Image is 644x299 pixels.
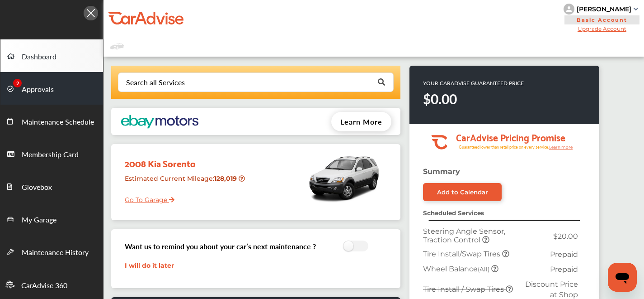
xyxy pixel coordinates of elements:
img: mobile_5115_st0640_046.jpg [306,149,382,207]
div: Add to Calendar [437,188,488,196]
img: Icon.5fd9dcc7.svg [84,6,98,20]
span: Upgrade Account [564,25,640,32]
p: YOUR CARADVISE GUARANTEED PRICE [423,79,524,87]
span: Discount Price at Shop [525,280,578,299]
a: Approvals [0,72,103,105]
div: Search all Services [126,79,185,86]
span: My Garage [22,214,56,226]
a: Dashboard [0,39,103,72]
img: sCxJUJ+qAmfqhQGDUl18vwLg4ZYJ6CxN7XmbOMBAAAAAElFTkSuQmCC [634,8,638,10]
span: Basic Account [564,15,639,24]
div: [PERSON_NAME] [577,5,631,13]
strong: 128,019 [214,174,239,183]
h3: Want us to remind you about your car’s next maintenance ? [125,241,316,251]
img: placeholder_car.fcab19be.svg [110,41,124,52]
span: CarAdvise 360 [21,280,67,292]
iframe: Button to launch messaging window [608,263,637,292]
a: Go To Garage [118,189,174,206]
span: Glovebox [22,182,52,193]
a: Add to Calendar [423,183,502,201]
span: Prepaid [550,265,578,274]
tspan: CarAdvise Pricing Promise [456,129,565,145]
tspan: Guaranteed lower than retail price on every service. [459,144,549,150]
a: Maintenance History [0,235,103,268]
span: Membership Card [22,149,79,161]
a: My Garage [0,203,103,235]
small: (All) [478,265,489,273]
span: Tire Install / Swap Tires [423,285,506,294]
span: Prepaid [550,250,578,259]
span: $20.00 [553,232,578,241]
strong: Summary [423,167,460,176]
span: Approvals [22,84,54,96]
span: Dashboard [22,51,56,63]
tspan: Learn more [549,145,573,149]
a: Maintenance Schedule [0,105,103,137]
span: Tire Install/Swap Tires [423,250,502,258]
div: 2008 Kia Sorento [118,149,250,171]
span: Steering Angle Sensor, Traction Control [423,227,505,244]
div: Estimated Current Mileage : [118,171,250,194]
span: Maintenance History [22,247,89,259]
strong: Scheduled Services [423,209,484,217]
span: Learn More [340,116,382,127]
span: Maintenance Schedule [22,116,94,128]
img: knH8PDtVvWoAbQRylUukY18CTiRevjo20fAtgn5MLBQj4uumYvk2MzTtcAIzfGAtb1XOLVMAvhLuqoNAbL4reqehy0jehNKdM... [564,4,574,14]
span: Wheel Balance [423,265,491,273]
a: I will do it later [125,261,174,270]
strong: $0.00 [423,89,457,108]
a: Glovebox [0,170,103,203]
a: Membership Card [0,137,103,170]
